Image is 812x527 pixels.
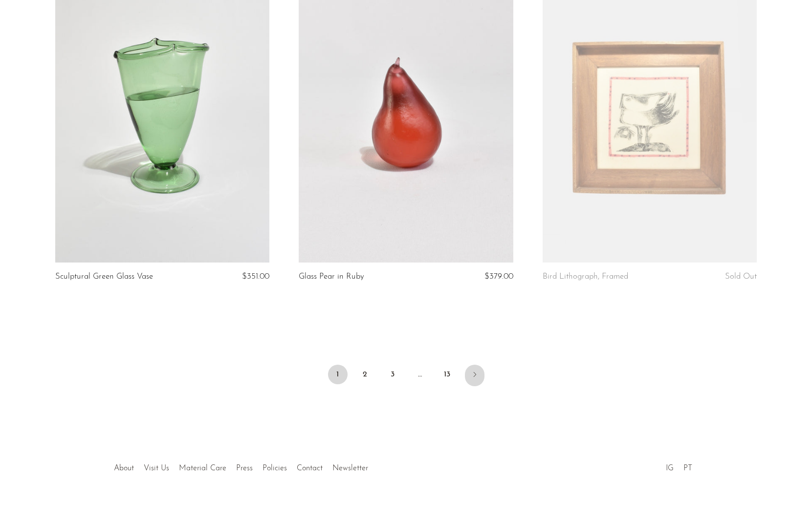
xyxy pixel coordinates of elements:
[328,365,348,384] span: 1
[725,272,757,281] span: Sold Out
[683,464,692,472] a: PT
[438,365,457,384] a: 13
[297,464,323,472] a: Contact
[666,464,674,472] a: IG
[263,464,287,472] a: Policies
[410,365,430,384] span: …
[179,464,226,472] a: Material Care
[236,464,253,472] a: Press
[383,365,402,384] a: 3
[465,365,484,386] a: Next
[484,272,513,281] span: $379.00
[543,272,628,281] a: Bird Lithograph, Framed
[355,365,375,384] a: 2
[242,272,269,281] span: $351.00
[661,457,697,475] ul: Social Medias
[299,272,364,281] a: Glass Pear in Ruby
[114,464,134,472] a: About
[144,464,169,472] a: Visit Us
[109,457,373,475] ul: Quick links
[55,272,153,281] a: Sculptural Green Glass Vase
